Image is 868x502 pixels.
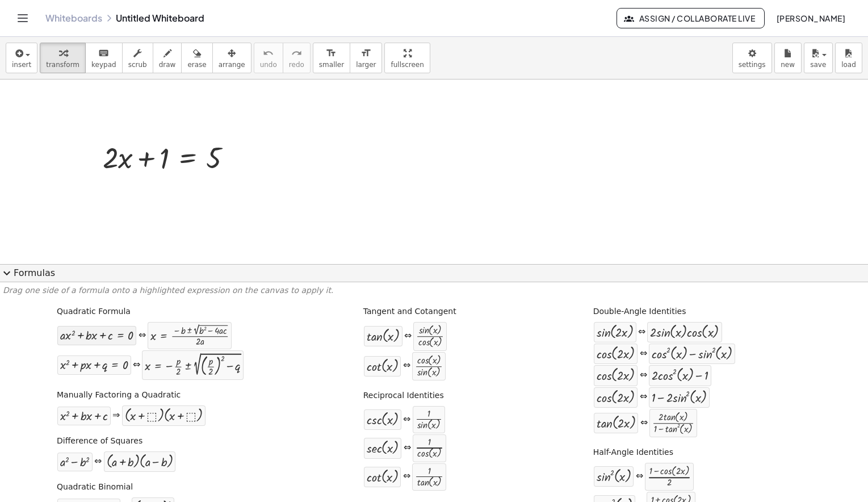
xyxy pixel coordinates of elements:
span: arrange [219,61,245,69]
button: redoredo [283,43,311,73]
div: ⇔ [139,329,146,342]
label: Half-Angle Identities [593,447,673,458]
button: settings [732,43,772,73]
button: fullscreen [384,43,430,73]
button: keyboardkeypad [85,43,123,73]
span: erase [187,61,206,69]
button: [PERSON_NAME] [767,8,854,28]
span: transform [46,61,79,69]
span: smaller [319,61,344,69]
div: ⇔ [640,417,648,430]
label: Manually Factoring a Quadratic [57,390,181,401]
label: Tangent and Cotangent [363,306,456,317]
div: ⇔ [94,455,102,468]
span: fullscreen [391,61,423,69]
i: redo [291,47,302,60]
button: arrange [212,43,251,73]
button: scrub [122,43,153,73]
i: format_size [360,47,371,60]
button: load [835,43,862,73]
label: Quadratic Formula [57,306,131,317]
label: Difference of Squares [57,436,142,447]
div: ⇔ [403,359,410,373]
a: Whiteboards [45,12,102,24]
button: erase [181,43,212,73]
div: ⇔ [636,470,643,483]
label: Reciprocal Identities [363,390,444,401]
span: scrub [128,61,147,69]
button: save [804,43,833,73]
button: transform [40,43,86,73]
span: keypad [91,61,116,69]
label: Quadratic Binomial [57,482,133,493]
span: settings [739,61,766,69]
span: larger [356,61,376,69]
div: ⇔ [133,359,140,372]
div: ⇔ [404,330,412,343]
div: ⇔ [640,369,647,382]
div: ⇔ [404,442,411,455]
button: new [774,43,802,73]
span: redo [289,61,304,69]
i: format_size [326,47,337,60]
button: format_sizelarger [350,43,382,73]
span: Assign / Collaborate Live [626,13,755,23]
i: undo [263,47,274,60]
div: ⇔ [640,348,647,361]
span: load [841,61,856,69]
button: insert [6,43,37,73]
span: new [781,61,795,69]
button: Assign / Collaborate Live [617,8,765,28]
button: Toggle navigation [14,9,32,27]
span: undo [260,61,277,69]
label: Double-Angle Identities [593,306,686,317]
button: undoundo [254,43,283,73]
div: ⇔ [403,413,410,426]
div: ⇔ [403,470,410,483]
button: draw [153,43,182,73]
div: ⇔ [638,326,645,339]
span: draw [159,61,176,69]
div: ⇒ [112,409,120,422]
span: [PERSON_NAME] [776,13,845,23]
span: insert [12,61,31,69]
span: save [810,61,826,69]
i: keyboard [98,47,109,60]
button: format_sizesmaller [313,43,350,73]
div: ⇔ [640,391,647,404]
p: Drag one side of a formula onto a highlighted expression on the canvas to apply it. [3,285,865,296]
